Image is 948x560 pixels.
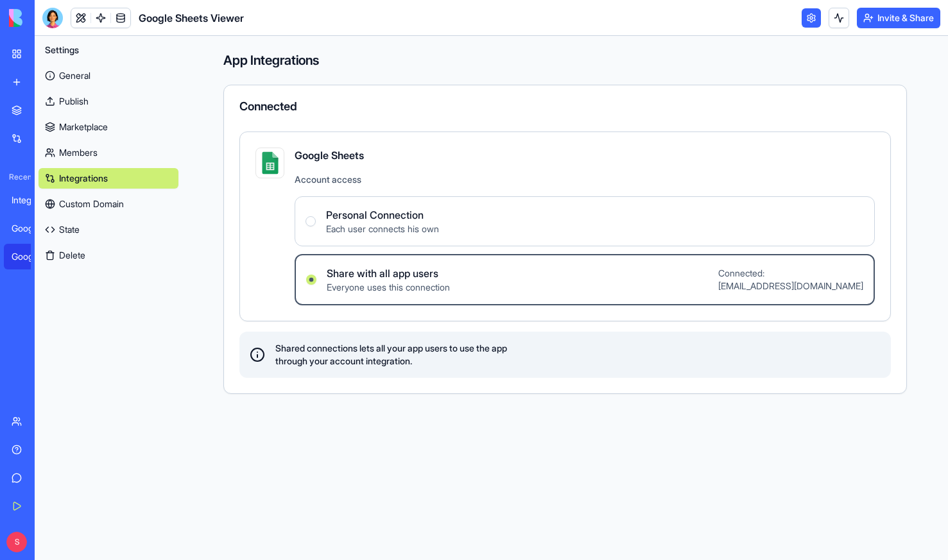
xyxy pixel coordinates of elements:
[39,91,178,112] a: Publish
[326,207,439,223] span: Personal Connection
[4,187,55,213] a: Integration Helper Tool
[327,281,450,294] span: Everyone uses this connection
[39,40,178,60] button: Settings
[12,222,47,235] div: Google Drive Explorer
[4,244,55,269] a: Google Sheets Viewer
[39,168,178,189] a: Integrations
[12,250,47,263] div: Google Sheets Viewer
[326,223,439,235] span: Each user connects his own
[4,216,55,241] a: Google Drive Explorer
[4,172,31,182] span: Recent
[259,151,282,174] img: googlesheets
[39,194,178,214] a: Custom Domain
[12,194,47,207] div: Integration Helper Tool
[9,9,89,27] img: logo
[327,266,450,281] span: Share with all app users
[139,10,244,26] span: Google Sheets Viewer
[39,245,178,266] button: Delete
[857,8,940,28] button: Invite & Share
[39,219,178,240] a: State
[306,216,316,226] button: Personal ConnectionEach user connects his own
[275,342,507,368] span: Shared connections lets all your app users to use the app through your account integration.
[45,44,79,56] span: Settings
[295,173,875,186] span: Account access
[295,148,875,163] span: Google Sheets
[223,51,907,69] h4: App Integrations
[39,142,178,163] a: Members
[718,267,863,293] span: Connected: [EMAIL_ADDRESS][DOMAIN_NAME]
[306,275,316,285] button: Share with all app usersEveryone uses this connectionConnected:[EMAIL_ADDRESS][DOMAIN_NAME]
[239,101,891,112] div: Connected
[6,532,27,552] span: S
[39,117,178,137] a: Marketplace
[39,65,178,86] a: General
